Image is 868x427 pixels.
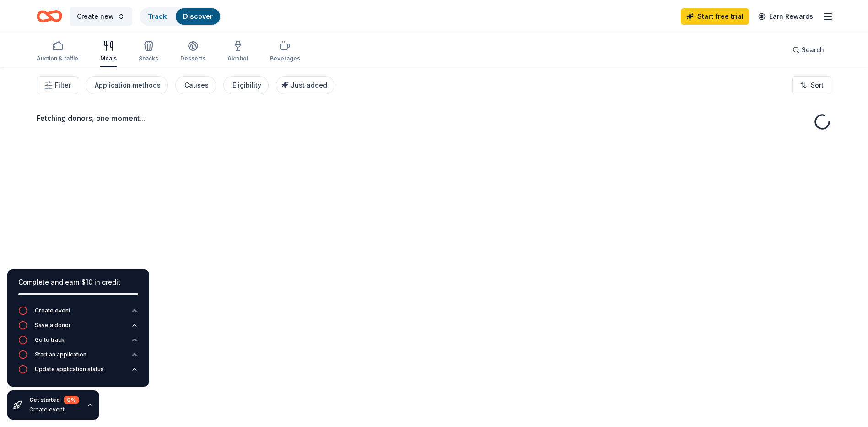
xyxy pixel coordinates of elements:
a: Discover [183,12,213,20]
a: Track [148,12,167,20]
button: Just added [276,76,334,94]
div: Desserts [180,55,205,62]
a: Earn Rewards [753,8,819,25]
button: Eligibility [223,76,269,94]
button: Alcohol [227,37,248,67]
span: Create new [77,11,114,22]
button: Sort [792,76,831,94]
button: Meals [100,37,117,67]
button: Start an application [18,350,138,365]
button: Save a donor [18,321,138,335]
div: Create event [35,307,70,314]
div: Start an application [35,351,86,358]
button: Update application status [18,365,138,379]
button: Auction & raffle [37,37,78,67]
button: TrackDiscover [140,7,221,26]
div: Complete and earn $10 in credit [18,277,138,288]
div: Alcohol [227,55,248,62]
div: Update application status [35,366,104,373]
button: Application methods [86,76,168,94]
div: 0 % [64,396,79,404]
div: Application methods [95,80,161,91]
div: Fetching donors, one moment... [37,113,831,124]
span: Filter [55,80,71,91]
span: Search [802,44,824,55]
button: Create event [18,306,138,321]
a: Home [37,5,62,27]
button: Desserts [180,37,205,67]
button: Causes [175,76,216,94]
div: Get started [29,396,79,404]
div: Save a donor [35,322,71,329]
span: Just added [291,81,327,89]
div: Snacks [139,55,158,62]
button: Beverages [270,37,300,67]
div: Meals [100,55,117,62]
button: Create new [70,7,132,26]
div: Create event [29,406,79,413]
a: Start free trial [681,8,749,25]
button: Go to track [18,335,138,350]
span: Sort [811,80,824,91]
div: Go to track [35,336,65,344]
div: Eligibility [232,80,261,91]
div: Causes [184,80,209,91]
div: Beverages [270,55,300,62]
div: Auction & raffle [37,55,78,62]
button: Snacks [139,37,158,67]
button: Search [785,41,831,59]
button: Filter [37,76,78,94]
